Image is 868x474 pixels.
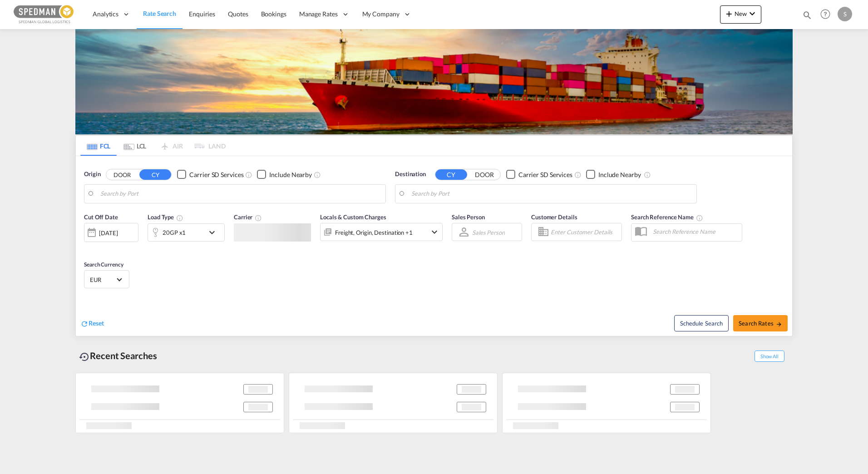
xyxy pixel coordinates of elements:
[362,10,399,19] span: My Company
[674,315,729,331] button: Note: By default Schedule search will only considerorigin ports, destination ports and cut off da...
[269,170,312,179] div: Include Nearby
[739,320,782,327] span: Search Rates
[818,6,833,22] span: Help
[89,319,104,327] span: Reset
[84,241,91,253] md-datepicker: Select
[177,170,243,179] md-checkbox: Checkbox No Ink
[100,187,381,201] input: Search by Port
[395,170,426,179] span: Destination
[631,213,703,221] span: Search Reference Name
[75,29,793,134] img: LCL+%26+FCL+BACKGROUND.png
[139,169,171,180] button: CY
[261,10,286,18] span: Bookings
[117,136,153,156] md-tab-item: LCL
[84,261,123,268] span: Search Currency
[148,223,225,242] div: 20GP x1icon-chevron-down
[802,10,812,24] div: icon-magnify
[518,170,572,179] div: Carrier SD Services
[80,136,117,156] md-tab-item: FCL
[429,227,440,237] md-icon: icon-chevron-down
[320,213,386,221] span: Locals & Custom Charges
[148,213,183,221] span: Load Type
[80,320,89,328] md-icon: icon-refresh
[747,8,758,19] md-icon: icon-chevron-down
[314,171,321,178] md-icon: Unchecked: Ignores neighbouring ports when fetching rates.Checked : Includes neighbouring ports w...
[84,170,100,179] span: Origin
[257,170,312,179] md-checkbox: Checkbox No Ink
[531,213,577,221] span: Customer Details
[79,351,90,362] md-icon: icon-backup-restore
[75,346,161,366] div: Recent Searches
[245,171,252,178] md-icon: Unchecked: Search for CY (Container Yard) services for all selected carriers.Checked : Search for...
[335,226,413,239] div: Freight Origin Destination Factory Stuffing
[106,169,138,180] button: DOOR
[733,315,788,331] button: Search Ratesicon-arrow-right
[506,170,572,179] md-checkbox: Checkbox No Ink
[551,225,619,239] input: Enter Customer Details
[14,4,75,25] img: c12ca350ff1b11efb6b291369744d907.png
[93,10,118,19] span: Analytics
[818,6,838,23] div: Help
[720,5,761,24] button: icon-plus 400-fgNewicon-chevron-down
[90,276,115,284] span: EUR
[176,214,183,222] md-icon: icon-information-outline
[207,227,222,238] md-icon: icon-chevron-down
[80,319,104,329] div: icon-refreshReset
[469,169,500,180] button: DOOR
[320,223,443,241] div: Freight Origin Destination Factory Stuffingicon-chevron-down
[143,10,176,17] span: Rate Search
[411,187,692,201] input: Search by Port
[76,156,792,336] div: Origin DOOR CY Checkbox No InkUnchecked: Search for CY (Container Yard) services for all selected...
[228,10,248,18] span: Quotes
[471,226,506,239] md-select: Sales Person
[648,225,742,238] input: Search Reference Name
[696,214,703,222] md-icon: Your search will be saved by the below given name
[189,170,243,179] div: Carrier SD Services
[163,226,186,239] div: 20GP x1
[80,136,226,156] md-pagination-wrapper: Use the left and right arrow keys to navigate between tabs
[776,321,782,327] md-icon: icon-arrow-right
[644,171,651,178] md-icon: Unchecked: Ignores neighbouring ports when fetching rates.Checked : Includes neighbouring ports w...
[99,229,118,237] div: [DATE]
[802,10,812,20] md-icon: icon-magnify
[755,351,784,362] span: Show All
[84,213,118,221] span: Cut Off Date
[838,7,852,21] div: S
[724,10,758,17] span: New
[574,171,582,178] md-icon: Unchecked: Search for CY (Container Yard) services for all selected carriers.Checked : Search for...
[299,10,338,19] span: Manage Rates
[435,169,467,180] button: CY
[89,273,124,286] md-select: Select Currency: € EUREuro
[255,214,262,222] md-icon: The selected Trucker/Carrierwill be displayed in the rate results If the rates are from another f...
[586,170,641,179] md-checkbox: Checkbox No Ink
[189,10,215,18] span: Enquiries
[452,213,485,221] span: Sales Person
[84,223,138,242] div: [DATE]
[724,8,735,19] md-icon: icon-plus 400-fg
[234,213,262,221] span: Carrier
[598,170,641,179] div: Include Nearby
